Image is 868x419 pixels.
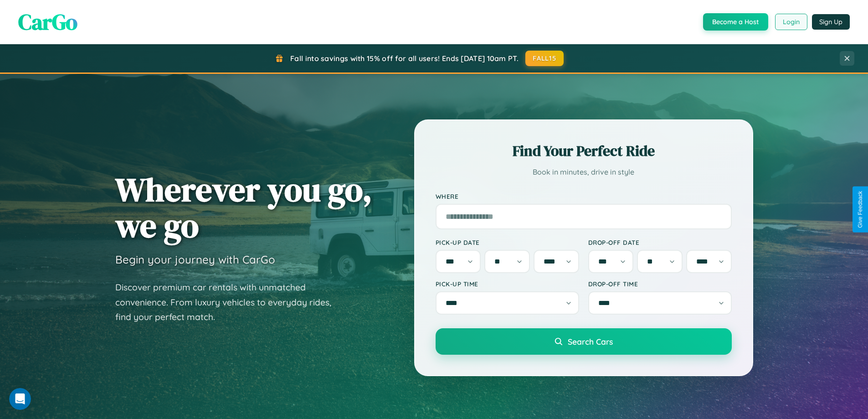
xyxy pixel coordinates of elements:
button: Become a Host [703,13,768,31]
label: Where [436,192,732,200]
label: Drop-off Time [588,280,732,288]
label: Pick-up Date [436,238,579,246]
iframe: Intercom live chat [9,388,31,410]
button: Login [775,14,807,30]
p: Discover premium car rentals with unmatched convenience. From luxury vehicles to everyday rides, ... [115,280,343,325]
h1: Wherever you go, we go [115,171,372,243]
span: Search Cars [568,336,613,347]
label: Drop-off Date [588,238,732,246]
h2: Find Your Perfect Ride [436,141,732,161]
span: Fall into savings with 15% off for all users! Ends [DATE] 10am PT. [290,54,519,63]
button: Sign Up [812,14,850,30]
p: Book in minutes, drive in style [436,166,732,179]
button: Search Cars [436,328,732,355]
span: CarGo [18,7,77,37]
div: Give Feedback [857,191,863,228]
label: Pick-up Time [436,280,579,288]
button: FALL15 [525,51,564,66]
h3: Begin your journey with CarGo [115,253,275,266]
